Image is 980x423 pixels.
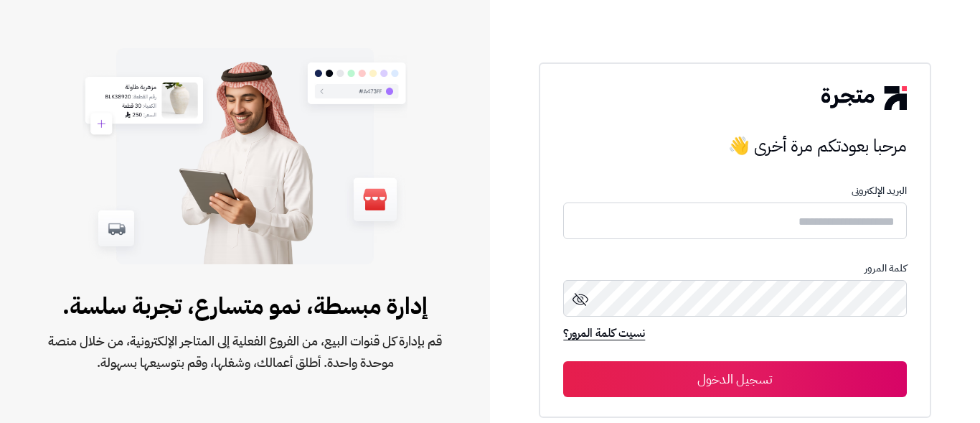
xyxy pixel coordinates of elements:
span: إدارة مبسطة، نمو متسارع، تجربة سلسة. [46,289,444,323]
h3: مرحبا بعودتكم مرة أخرى 👋 [563,131,906,160]
button: تسجيل الدخول [563,361,906,397]
img: logo-2.png [821,86,906,109]
a: نسيت كلمة المرور؟ [563,325,645,345]
span: قم بإدارة كل قنوات البيع، من الفروع الفعلية إلى المتاجر الإلكترونية، من خلال منصة موحدة واحدة. أط... [46,330,444,373]
p: كلمة المرور [563,263,906,274]
p: البريد الإلكترونى [563,185,906,197]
